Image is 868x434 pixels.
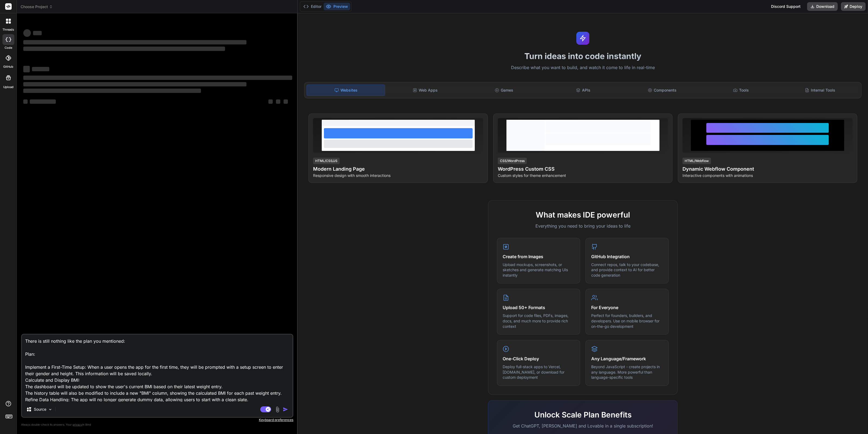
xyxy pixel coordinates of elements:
img: icon [283,407,288,412]
p: Beyond JavaScript - create projects in any language. More powerful than language-specific tools [591,364,663,380]
label: GitHub [3,64,13,69]
h2: Unlock Scale Plan Benefits [497,409,669,420]
button: Preview [324,3,350,10]
h4: For Everyone [591,304,663,311]
h4: GitHub Integration [591,253,663,260]
span: ‌ [284,99,288,104]
h4: Upload 50+ Formats [503,304,574,311]
span: ‌ [23,89,201,93]
img: attachment [274,406,281,413]
div: Tools [702,85,780,96]
label: Upload [3,85,14,89]
h4: WordPress Custom CSS [498,165,668,173]
div: Web Apps [386,85,464,96]
p: Describe what you want to build, and watch it come to life in real-time [301,64,865,71]
label: threads [2,27,14,32]
p: Keyboard preferences [21,418,293,422]
p: Deploy full-stack apps to Vercel, [DOMAIN_NAME], or download for custom deployment [503,364,574,380]
span: ‌ [268,99,273,104]
textarea: There is still nothing like the plan you mentioned: Plan: Implement a First-Time Setup: When a us... [22,335,292,402]
button: Deploy [841,2,866,11]
p: Support for code files, PDFs, images, docs, and much more to provide rich context [503,313,574,329]
h4: Dynamic Webflow Component [682,165,853,173]
div: CSS/WordPress [498,158,527,164]
img: Pick Models [48,407,53,412]
div: HTML/Webflow [682,158,711,164]
div: Components [623,85,701,96]
div: Internal Tools [781,85,859,96]
button: Editor [301,3,324,10]
p: Interactive components with animations [682,173,853,178]
div: Websites [307,85,385,96]
span: ‌ [32,67,49,71]
h1: Turn ideas into code instantly [301,51,865,61]
span: Choose Project [21,4,53,9]
p: Source [34,407,46,412]
div: APIs [544,85,622,96]
p: Connect repos, talk to your codebase, and provide context to AI for better code generation [591,262,663,278]
p: Always double-check its answers. Your in Bind [21,422,293,427]
button: Download [807,2,838,11]
span: ‌ [23,76,292,80]
span: ‌ [23,82,246,86]
span: ‌ [23,99,28,104]
h2: What makes IDE powerful [497,209,669,221]
span: ‌ [30,99,56,104]
p: Everything you need to bring your ideas to life [497,223,669,229]
span: ‌ [23,47,225,51]
div: HTML/CSS/JS [313,158,340,164]
label: code [5,46,12,50]
p: Upload mockups, screenshots, or sketches and generate matching UIs instantly [503,262,574,278]
span: ‌ [33,31,42,35]
div: Games [465,85,543,96]
p: Get ChatGPT, [PERSON_NAME] and Lovable in a single subscription! [497,423,669,429]
span: ‌ [23,40,246,44]
p: Responsive design with smooth interactions [313,173,483,178]
h4: One-Click Deploy [503,355,574,362]
h4: Create from Images [503,253,574,260]
span: ‌ [23,66,30,72]
span: ‌ [276,99,280,104]
span: ‌ [23,29,31,37]
div: Discord Support [768,2,804,11]
h4: Any Language/Framework [591,355,663,362]
h4: Modern Landing Page [313,165,483,173]
span: privacy [73,423,82,426]
p: Perfect for founders, builders, and developers. Use on mobile browser for on-the-go development [591,313,663,329]
p: Custom styles for theme enhancement [498,173,668,178]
